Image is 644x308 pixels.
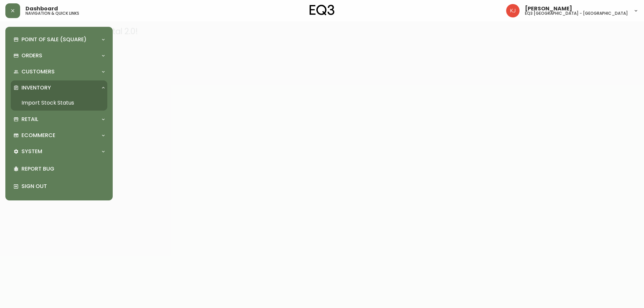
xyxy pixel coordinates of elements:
h5: navigation & quick links [25,11,79,15]
p: Inventory [21,84,51,91]
img: 24a625d34e264d2520941288c4a55f8e [506,4,520,17]
p: Report Bug [21,165,105,173]
img: logo [310,5,334,15]
div: Report Bug [11,160,107,178]
div: Ecommerce [11,128,107,143]
div: Customers [11,64,107,79]
p: Retail [21,116,38,123]
p: Ecommerce [21,132,55,139]
div: Sign Out [11,178,107,195]
div: System [11,144,107,159]
div: Point of Sale (Square) [11,32,107,47]
div: Orders [11,48,107,63]
p: Point of Sale (Square) [21,36,87,43]
a: Import Stock Status [11,95,107,111]
h5: eq3 [GEOGRAPHIC_DATA] - [GEOGRAPHIC_DATA] [525,11,628,15]
span: Dashboard [25,6,58,11]
div: Inventory [11,80,107,95]
p: Sign Out [21,183,105,190]
div: Retail [11,112,107,127]
p: Customers [21,68,55,75]
span: [PERSON_NAME] [525,6,572,11]
p: System [21,148,42,155]
p: Orders [21,52,42,59]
